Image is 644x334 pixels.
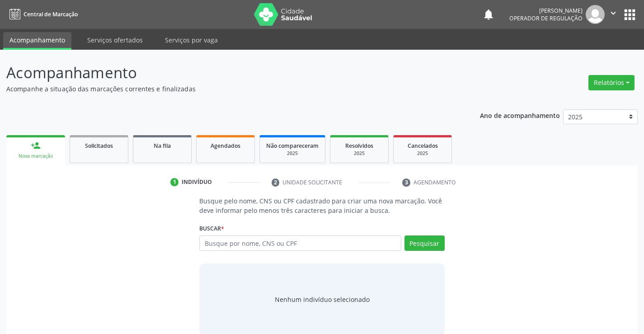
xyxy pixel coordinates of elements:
[182,178,212,186] div: Indivíduo
[31,141,41,151] div: person_add
[586,5,605,24] img: img
[608,8,618,18] i: 
[3,32,71,50] a: Acompanhamento
[482,8,495,21] button: notifications
[266,142,319,150] span: Não compareceram
[408,142,438,150] span: Cancelados
[605,5,622,24] button: 
[6,7,78,22] a: Central de Marcação
[345,142,373,150] span: Resolvidos
[13,153,59,160] div: Nova marcação
[211,142,240,150] span: Agendados
[154,142,171,150] span: Na fila
[170,178,179,186] div: 1
[81,32,149,48] a: Serviços ofertados
[159,32,224,48] a: Serviços por vaga
[266,150,319,157] div: 2025
[85,142,113,150] span: Solicitados
[275,295,370,304] div: Nenhum indivíduo selecionado
[199,235,401,251] input: Busque por nome, CNS ou CPF
[404,235,445,251] button: Pesquisar
[337,150,382,157] div: 2025
[509,7,583,14] div: [PERSON_NAME]
[480,109,560,121] p: Ano de acompanhamento
[199,221,224,235] label: Buscar
[400,150,445,157] div: 2025
[6,84,448,94] p: Acompanhe a situação das marcações correntes e finalizadas
[588,75,635,90] button: Relatórios
[199,196,444,215] p: Busque pelo nome, CNS ou CPF cadastrado para criar uma nova marcação. Você deve informar pelo men...
[509,14,583,22] span: Operador de regulação
[24,10,78,18] span: Central de Marcação
[622,7,638,23] button: apps
[6,61,448,84] p: Acompanhamento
